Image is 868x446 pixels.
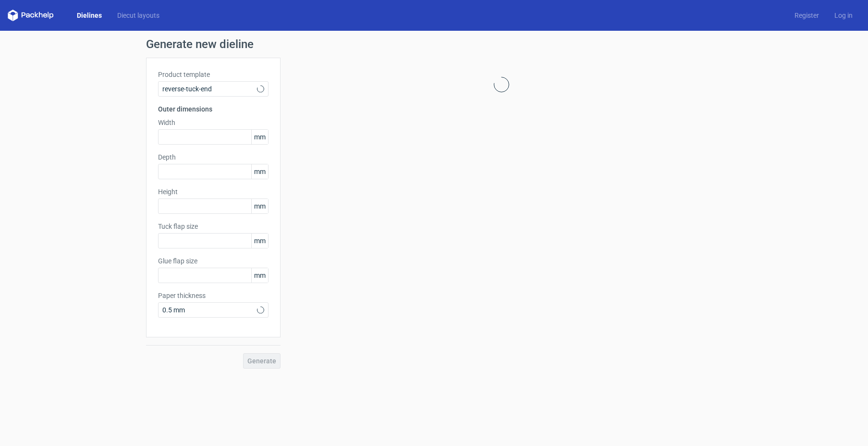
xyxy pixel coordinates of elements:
label: Depth [158,152,269,162]
label: Width [158,118,269,127]
label: Product template [158,70,269,79]
label: Paper thickness [158,291,269,300]
label: Glue flap size [158,256,269,266]
span: mm [251,268,268,283]
span: mm [251,199,268,213]
h3: Outer dimensions [158,104,269,114]
span: reverse-tuck-end [162,84,257,94]
h1: Generate new dieline [146,38,722,50]
a: Register [787,11,827,20]
span: 0.5 mm [162,305,257,315]
label: Height [158,187,269,197]
label: Tuck flap size [158,222,269,231]
span: mm [251,164,268,179]
a: Log in [827,11,860,20]
span: mm [251,234,268,248]
span: mm [251,130,268,144]
a: Dielines [69,11,110,20]
a: Diecut layouts [110,11,167,20]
